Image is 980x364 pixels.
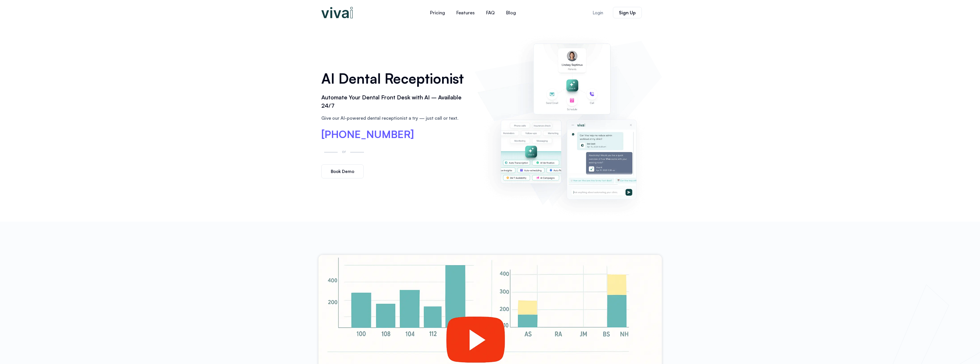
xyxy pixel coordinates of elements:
span: Book Demo [331,169,354,174]
a: Book Demo [321,164,364,178]
a: Sign Up [613,7,642,18]
span: Sign Up [619,10,636,15]
a: Login [586,7,610,18]
a: Pricing [424,6,451,19]
a: Features [451,6,480,19]
span: Login [593,11,603,15]
nav: Menu [390,6,556,19]
a: FAQ [480,6,500,19]
img: AI dental receptionist dashboard – virtual receptionist dental office [477,31,659,216]
h1: AI Dental Receptionist [321,68,469,88]
a: [PHONE_NUMBER] [321,129,414,139]
a: Blog [500,6,522,19]
p: Give our AI-powered dental receptionist a try — just call or text. [321,115,469,121]
p: or [340,148,347,155]
h2: Automate Your Dental Front Desk with AI – Available 24/7 [321,93,469,110]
